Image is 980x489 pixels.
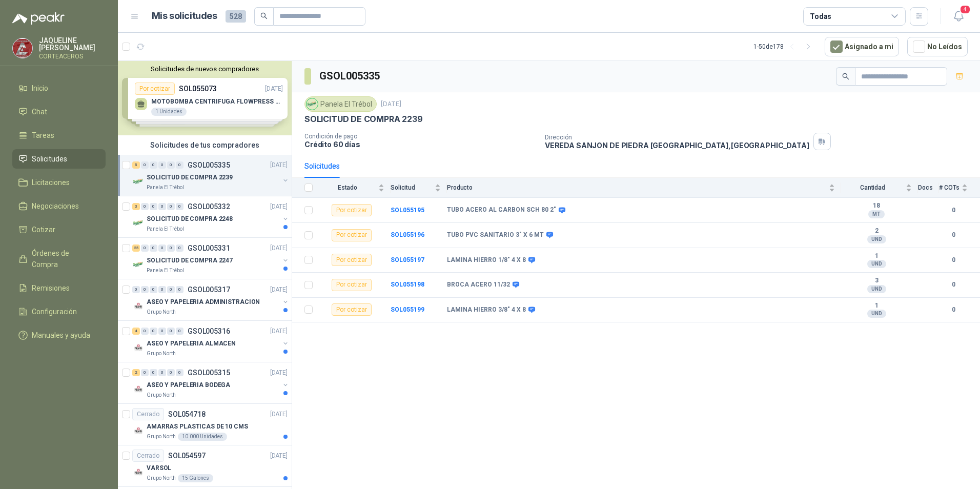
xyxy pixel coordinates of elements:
[12,12,65,25] img: Logo peakr
[132,341,145,354] img: Company Logo
[939,230,968,240] b: 0
[147,308,176,316] p: Grupo North
[391,281,424,288] a: SOL055198
[167,328,175,335] div: 0
[12,278,106,298] a: Remisiones
[32,200,79,212] span: Negociaciones
[391,207,424,214] b: SOL055195
[868,210,885,218] div: MT
[12,196,106,216] a: Negociaciones
[391,178,447,198] th: Solicitud
[176,286,183,293] div: 0
[32,282,70,294] span: Remisiones
[939,280,968,290] b: 0
[158,328,166,335] div: 0
[867,310,886,318] div: UND
[147,380,230,390] p: ASEO Y PAPELERIA BODEGA
[188,328,230,335] p: GSOL005316
[141,161,149,169] div: 0
[841,277,912,285] b: 3
[32,130,54,141] span: Tareas
[118,404,292,445] a: CerradoSOL054718[DATE] Company LogoAMARRAS PLASTICAS DE 10 CMSGrupo North10.000 Unidades
[447,231,544,239] b: TUBO PVC SANITARIO 3" X 6 MT
[150,203,157,210] div: 0
[178,474,213,482] div: 15 Galones
[132,383,145,395] img: Company Logo
[188,369,230,376] p: GSOL005315
[32,106,47,117] span: Chat
[147,256,233,266] p: SOLICITUD DE COMPRA 2247
[147,350,176,358] p: Grupo North
[167,369,175,376] div: 0
[332,279,372,291] div: Por cotizar
[825,37,899,56] button: Asignado a mi
[939,206,968,215] b: 0
[332,229,372,241] div: Por cotizar
[12,220,106,239] a: Cotizar
[270,368,288,378] p: [DATE]
[447,256,526,264] b: LAMINA HIERRO 1/8" 4 X 8
[939,184,959,191] span: # COTs
[447,178,841,198] th: Producto
[188,203,230,210] p: GSOL005332
[178,433,227,441] div: 10.000 Unidades
[918,178,939,198] th: Docs
[939,255,968,265] b: 0
[147,391,176,399] p: Grupo North
[176,328,183,335] div: 0
[39,53,106,59] p: CORTEACEROS
[141,203,149,210] div: 0
[147,463,171,473] p: VARSOL
[132,175,145,188] img: Company Logo
[147,184,184,192] p: Panela El Trébol
[176,161,183,169] div: 0
[32,83,48,94] span: Inicio
[304,160,340,172] div: Solicitudes
[147,297,260,307] p: ASEO Y PAPELERIA ADMINISTRACION
[12,243,106,274] a: Órdenes de Compra
[118,445,292,487] a: CerradoSOL054597[DATE] Company LogoVARSOLGrupo North15 Galones
[158,369,166,376] div: 0
[12,102,106,121] a: Chat
[907,37,968,56] button: No Leídos
[150,161,157,169] div: 0
[132,244,140,252] div: 25
[152,9,217,24] h1: Mis solicitudes
[270,202,288,212] p: [DATE]
[304,133,537,140] p: Condición de pago
[132,325,290,358] a: 4 0 0 0 0 0 GSOL005316[DATE] Company LogoASEO Y PAPELERIA ALMACENGrupo North
[447,206,556,214] b: TUBO ACERO AL CARBON SCH 80 2"
[132,286,140,293] div: 0
[13,38,32,58] img: Company Logo
[867,260,886,268] div: UND
[141,286,149,293] div: 0
[168,452,206,459] p: SOL054597
[132,161,140,169] div: 5
[753,38,816,55] div: 1 - 50 de 178
[132,242,290,275] a: 25 0 0 0 0 0 GSOL005331[DATE] Company LogoSOLICITUD DE COMPRA 2247Panela El Trébol
[132,424,145,437] img: Company Logo
[147,422,248,432] p: AMARRAS PLASTICAS DE 10 CMS
[132,408,164,420] div: Cerrado
[167,203,175,210] div: 0
[841,302,912,310] b: 1
[260,12,268,19] span: search
[32,248,96,270] span: Órdenes de Compra
[319,68,381,84] h3: GSOL005335
[132,366,290,399] a: 2 0 0 0 0 0 GSOL005315[DATE] Company LogoASEO Y PAPELERIA BODEGAGrupo North
[391,256,424,263] a: SOL055197
[188,244,230,252] p: GSOL005331
[132,300,145,312] img: Company Logo
[132,369,140,376] div: 2
[867,285,886,293] div: UND
[270,285,288,295] p: [DATE]
[841,227,912,235] b: 2
[391,231,424,238] a: SOL055196
[147,267,184,275] p: Panela El Trébol
[545,141,809,150] p: VEREDA SANJON DE PIEDRA [GEOGRAPHIC_DATA] , [GEOGRAPHIC_DATA]
[226,10,246,23] span: 528
[32,224,55,235] span: Cotizar
[12,325,106,345] a: Manuales y ayuda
